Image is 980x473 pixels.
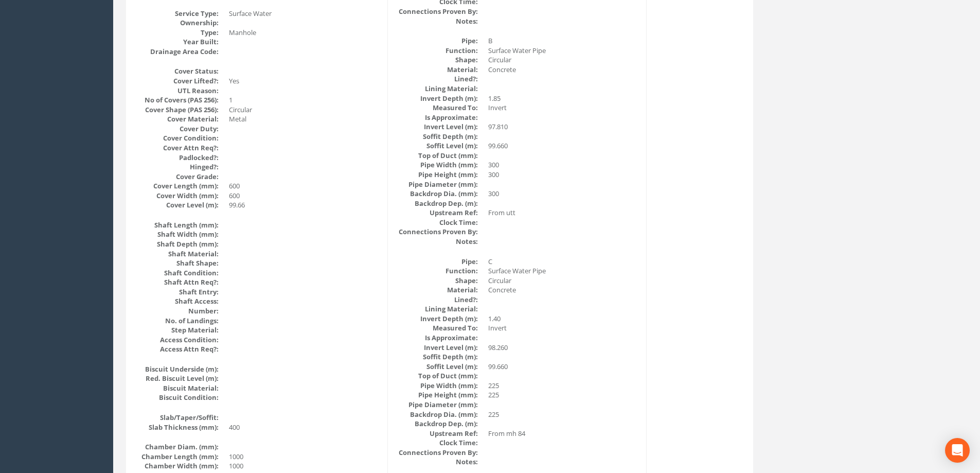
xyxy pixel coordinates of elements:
[136,423,219,432] dt: Slab Thickness (mm):
[136,133,219,143] dt: Cover Condition:
[396,438,478,448] dt: Clock Time:
[488,381,639,391] dd: 225
[136,335,219,345] dt: Access Condition:
[396,199,478,208] dt: Backdrop Dep. (m):
[396,218,478,227] dt: Clock Time:
[396,74,478,84] dt: Lined?:
[396,84,478,94] dt: Lining Material:
[136,249,219,259] dt: Shaft Material:
[136,306,219,316] dt: Number:
[396,333,478,343] dt: Is Approximate:
[136,268,219,278] dt: Shaft Condition:
[136,258,219,268] dt: Shaft Shape:
[488,429,639,439] dd: From mh 84
[488,362,639,372] dd: 99.660
[136,9,219,19] dt: Service Type:
[229,461,380,471] dd: 1000
[136,114,219,124] dt: Cover Material:
[136,442,219,452] dt: Chamber Diam. (mm):
[136,413,219,423] dt: Slab/Taper/Soffit:
[396,371,478,381] dt: Top of Duct (mm):
[396,7,478,16] dt: Connections Proven By:
[396,55,478,65] dt: Shape:
[396,36,478,46] dt: Pipe:
[229,200,380,210] dd: 99.66
[396,141,478,151] dt: Soffit Level (m):
[229,452,380,462] dd: 1000
[229,191,380,201] dd: 600
[488,141,639,151] dd: 99.660
[136,230,219,239] dt: Shaft Width (mm):
[136,162,219,172] dt: Hinged?:
[136,172,219,182] dt: Cover Grade:
[396,410,478,419] dt: Backdrop Dia. (mm):
[396,208,478,218] dt: Upstream Ref:
[396,323,478,333] dt: Measured To:
[945,438,970,463] div: Open Intercom Messenger
[136,66,219,76] dt: Cover Status:
[396,304,478,314] dt: Lining Material:
[229,76,380,86] dd: Yes
[488,170,639,180] dd: 300
[396,448,478,458] dt: Connections Proven By:
[396,266,478,276] dt: Function:
[488,160,639,170] dd: 300
[136,95,219,105] dt: No of Covers (PAS 256):
[136,47,219,57] dt: Drainage Area Code:
[396,227,478,237] dt: Connections Proven By:
[229,28,380,38] dd: Manhole
[136,18,219,28] dt: Ownership:
[136,296,219,306] dt: Shaft Access:
[396,132,478,142] dt: Soffit Depth (m):
[488,266,639,276] dd: Surface Water Pipe
[488,257,639,267] dd: C
[136,452,219,462] dt: Chamber Length (mm):
[396,113,478,122] dt: Is Approximate:
[396,352,478,362] dt: Soffit Depth (m):
[488,276,639,286] dd: Circular
[229,423,380,432] dd: 400
[136,153,219,163] dt: Padlocked?:
[229,105,380,115] dd: Circular
[229,181,380,191] dd: 600
[136,344,219,354] dt: Access Attn Req?:
[488,65,639,75] dd: Concrete
[396,170,478,180] dt: Pipe Height (mm):
[136,28,219,38] dt: Type:
[488,323,639,333] dd: Invert
[136,124,219,134] dt: Cover Duty:
[488,122,639,132] dd: 97.810
[136,191,219,201] dt: Cover Width (mm):
[488,410,639,419] dd: 225
[136,220,219,230] dt: Shaft Length (mm):
[136,364,219,374] dt: Biscuit Underside (m):
[396,400,478,410] dt: Pipe Diameter (mm):
[136,76,219,86] dt: Cover Lifted?:
[396,429,478,439] dt: Upstream Ref:
[396,46,478,56] dt: Function:
[396,189,478,199] dt: Backdrop Dia. (mm):
[136,200,219,210] dt: Cover Level (m):
[488,94,639,103] dd: 1.85
[136,287,219,297] dt: Shaft Entry:
[136,461,219,471] dt: Chamber Width (mm):
[136,316,219,326] dt: No. of Landings:
[136,383,219,393] dt: Biscuit Material:
[229,114,380,124] dd: Metal
[136,143,219,153] dt: Cover Attn Req?:
[136,105,219,115] dt: Cover Shape (PAS 256):
[136,393,219,402] dt: Biscuit Condition:
[396,160,478,170] dt: Pipe Width (mm):
[488,46,639,56] dd: Surface Water Pipe
[396,314,478,324] dt: Invert Depth (m):
[396,285,478,295] dt: Material:
[396,180,478,189] dt: Pipe Diameter (mm):
[396,151,478,161] dt: Top of Duct (mm):
[488,285,639,295] dd: Concrete
[136,86,219,96] dt: UTL Reason:
[396,343,478,353] dt: Invert Level (m):
[136,181,219,191] dt: Cover Length (mm):
[488,103,639,113] dd: Invert
[396,65,478,75] dt: Material:
[396,419,478,429] dt: Backdrop Dep. (m):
